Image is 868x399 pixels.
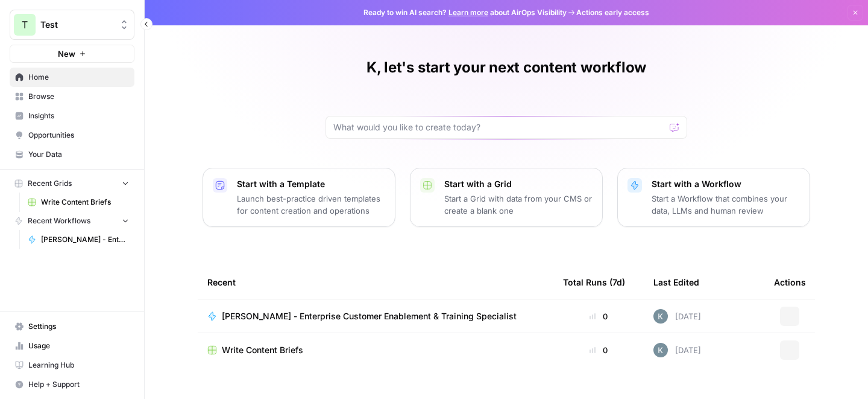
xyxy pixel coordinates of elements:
p: Start with a Grid [444,178,593,190]
p: Start with a Template [237,178,385,190]
a: Usage [10,336,134,356]
span: Your Data [28,149,129,160]
a: Write Content Briefs [207,344,544,356]
div: Recent [207,266,544,299]
div: 0 [563,344,634,356]
p: Start with a Workflow [652,178,800,190]
a: Write Content Briefs [22,193,134,212]
a: Browse [10,87,134,106]
button: Help + Support [10,375,134,394]
span: New [58,48,75,60]
span: Write Content Briefs [222,344,303,356]
span: Test [40,19,113,31]
button: Start with a TemplateLaunch best-practice driven templates for content creation and operations [203,168,395,227]
div: Total Runs (7d) [563,266,625,299]
span: Insights [28,110,129,121]
button: Start with a GridStart a Grid with data from your CMS or create a blank one [410,168,603,227]
span: Write Content Briefs [41,197,129,208]
div: [DATE] [653,309,701,324]
span: Actions early access [576,7,649,18]
h1: K, let's start your next content workflow [366,58,646,77]
p: Start a Workflow that combines your data, LLMs and human review [652,193,800,217]
span: Recent Workflows [28,215,90,226]
span: Recent Grids [28,178,72,189]
span: Browse [28,91,129,102]
button: Recent Workflows [10,212,134,230]
img: 18o7o5qs401bp0l3tquqobrwzjup [653,309,668,324]
div: 0 [563,310,634,322]
a: Your Data [10,145,134,164]
span: T [22,18,28,32]
a: Learn more [448,8,488,17]
button: Start with a WorkflowStart a Workflow that combines your data, LLMs and human review [617,168,810,227]
a: Settings [10,317,134,336]
a: [PERSON_NAME] - Enterprise Customer Enablement & Training Specialist [207,310,544,322]
span: Home [28,72,129,83]
input: What would you like to create today? [333,121,665,133]
p: Launch best-practice driven templates for content creation and operations [237,193,385,217]
a: Opportunities [10,126,134,145]
button: Workspace: Test [10,10,134,40]
span: Learning Hub [28,360,129,371]
span: Opportunities [28,130,129,141]
span: Usage [28,340,129,351]
a: Home [10,68,134,87]
p: Start a Grid with data from your CMS or create a blank one [444,193,593,217]
img: 18o7o5qs401bp0l3tquqobrwzjup [653,343,668,357]
div: [DATE] [653,343,701,357]
a: Learning Hub [10,356,134,375]
span: Ready to win AI search? about AirOps Visibility [363,7,567,18]
span: [PERSON_NAME] - Enterprise Customer Enablement & Training Specialist [222,310,517,322]
span: Help + Support [28,379,129,390]
button: Recent Grids [10,174,134,193]
div: Actions [774,266,806,299]
button: New [10,45,134,63]
a: Insights [10,106,134,126]
span: Settings [28,321,129,332]
span: [PERSON_NAME] - Enterprise Customer Enablement & Training Specialist [41,234,129,245]
a: [PERSON_NAME] - Enterprise Customer Enablement & Training Specialist [22,230,134,249]
div: Last Edited [653,266,699,299]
